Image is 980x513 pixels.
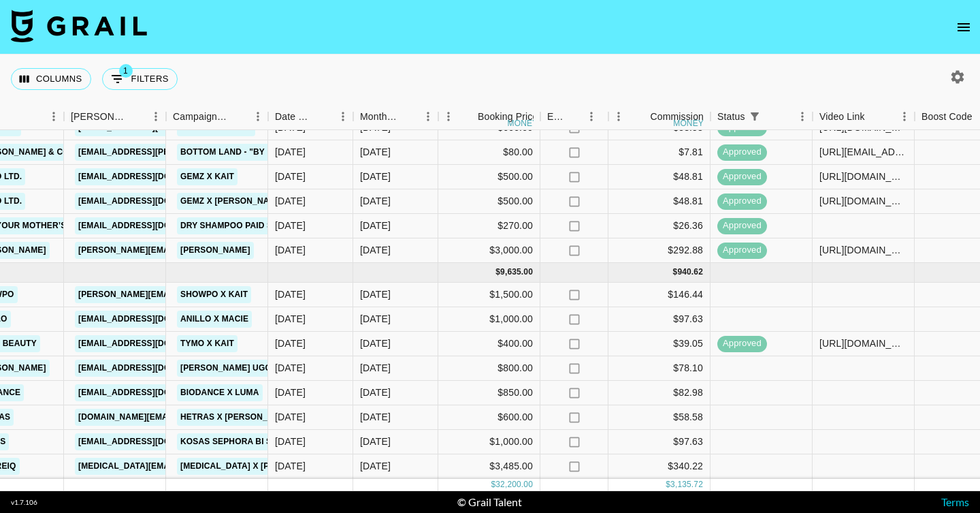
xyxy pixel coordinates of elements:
div: $3,000.00 [438,238,540,263]
a: Gemz x Kait [177,168,238,185]
div: $80.00 [438,140,540,165]
div: Oct '25 [360,312,391,326]
a: [PERSON_NAME] UGC x Kait [177,360,304,377]
button: Menu [608,106,629,127]
div: Date Created [275,104,314,130]
div: Oct '25 [360,435,391,448]
button: Sort [459,107,478,126]
div: 32,200.00 [495,479,533,491]
button: Sort [631,107,650,126]
a: [EMAIL_ADDRESS][PERSON_NAME][DOMAIN_NAME] [75,144,297,161]
span: approved [717,219,767,232]
div: $ [495,266,500,278]
div: Oct '25 [360,287,391,301]
div: 10/6/2025 [275,386,306,399]
div: 10/6/2025 [275,410,306,424]
button: Menu [581,106,602,127]
div: $1,500.00 [438,283,540,307]
div: Campaign (Type) [173,104,229,130]
div: 1 active filter [745,107,764,126]
a: [EMAIL_ADDRESS][DOMAIN_NAME] [75,311,227,328]
div: 9/16/2025 [275,170,306,183]
div: [PERSON_NAME] [71,104,127,130]
span: approved [717,337,767,350]
div: Oct '25 [360,459,391,473]
button: Menu [248,106,268,127]
button: Sort [127,107,146,126]
div: $3,485.00 [438,454,540,479]
div: 10/6/2025 [275,459,306,473]
a: [PERSON_NAME] [177,242,254,259]
div: Sep '25 [360,219,391,232]
div: Oct '25 [360,410,391,424]
button: Menu [146,106,166,127]
a: Bottom Land - "By My Side" [177,144,308,161]
a: Showpo x Kait [177,286,251,303]
div: 9/16/2025 [275,194,306,208]
button: Menu [333,106,353,127]
div: $270.00 [438,214,540,238]
div: Month Due [353,104,438,130]
button: Menu [44,106,64,127]
div: © Grail Talent [457,495,522,509]
a: [EMAIL_ADDRESS][DOMAIN_NAME] [75,217,227,234]
div: $82.98 [608,381,710,405]
div: Video Link [813,104,915,130]
div: $600.00 [438,405,540,430]
button: Sort [399,107,418,126]
div: 10/6/2025 [275,435,306,448]
div: Status [717,104,745,130]
div: $500.00 [438,165,540,189]
div: Sep '25 [360,243,391,257]
div: Boost Code [921,104,973,130]
div: Video Link [819,104,865,130]
button: Sort [229,107,248,126]
div: https://www.tiktok.com/@k_hartss/video/7557539956621610270 [819,337,907,350]
div: $7.81 [608,140,710,165]
div: 9/25/2025 [275,312,306,326]
a: [MEDICAL_DATA] x [PERSON_NAME] [177,458,334,475]
div: 9/3/2025 [275,243,306,257]
a: Biodance x Luma [177,384,263,401]
a: Terms [941,495,969,508]
span: approved [717,146,767,159]
button: open drawer [950,14,977,41]
div: Booker [64,104,166,130]
button: Select columns [11,68,91,90]
a: [EMAIL_ADDRESS][DOMAIN_NAME] [75,384,227,401]
div: Sep '25 [360,145,391,159]
div: Sep '25 [360,170,391,183]
div: Campaign (Type) [166,104,268,130]
div: $340.22 [608,454,710,479]
a: [EMAIL_ADDRESS][DOMAIN_NAME] [75,335,227,352]
div: https://www.instagram.com/reel/DOKQtfFAebe/?igsh=ZGtyZ3cxajhyZXFl [819,243,907,257]
div: money [508,119,538,127]
span: 1 [119,64,133,78]
a: [PERSON_NAME][EMAIL_ADDRESS][PERSON_NAME][DOMAIN_NAME] [75,242,367,259]
div: 9/25/2025 [275,287,306,301]
img: Grail Talent [11,10,147,42]
div: $97.63 [608,430,710,454]
div: Oct '25 [360,361,391,375]
div: $78.10 [608,356,710,381]
button: Menu [438,106,459,127]
div: money [673,119,704,127]
a: [EMAIL_ADDRESS][DOMAIN_NAME] [75,433,227,450]
a: [EMAIL_ADDRESS][DOMAIN_NAME] [75,360,227,377]
button: Sort [764,107,783,126]
div: $ [666,479,670,491]
div: https://www.tiktok.com/@riyadgohil/video/7554075379376360720 [819,194,907,208]
a: TYMO x Kait [177,335,238,352]
a: [PERSON_NAME][EMAIL_ADDRESS][DOMAIN_NAME] [75,286,297,303]
div: $48.81 [608,165,710,189]
div: 940.62 [677,266,703,278]
div: $1,000.00 [438,430,540,454]
div: 9/16/2025 [275,337,306,350]
button: Sort [865,107,884,126]
div: $500.00 [438,189,540,214]
a: Dry Shampoo Paid Social [DATE] [177,217,331,234]
div: Oct '25 [360,337,391,350]
button: Menu [792,106,813,127]
div: Status [710,104,813,130]
div: Oct '25 [360,386,391,399]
